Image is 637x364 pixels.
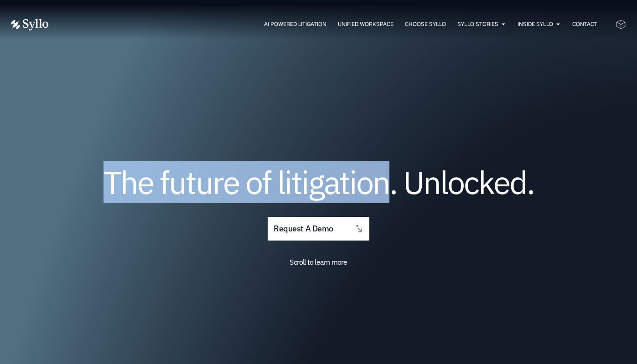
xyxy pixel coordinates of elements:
[67,20,597,29] nav: Menu
[572,20,597,28] a: Contact
[66,167,571,197] h1: The future of litigation. Unlocked.
[264,20,326,28] a: AI Powered Litigation
[268,217,369,241] a: request a demo
[290,257,347,267] span: Scroll to learn more
[67,20,597,29] div: Menu Toggle
[405,20,446,28] a: Choose Syllo
[11,19,48,31] img: Vector
[338,20,394,28] a: Unified Workspace
[457,20,498,28] a: Syllo Stories
[518,20,553,28] a: Inside Syllo
[274,225,333,233] span: request a demo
